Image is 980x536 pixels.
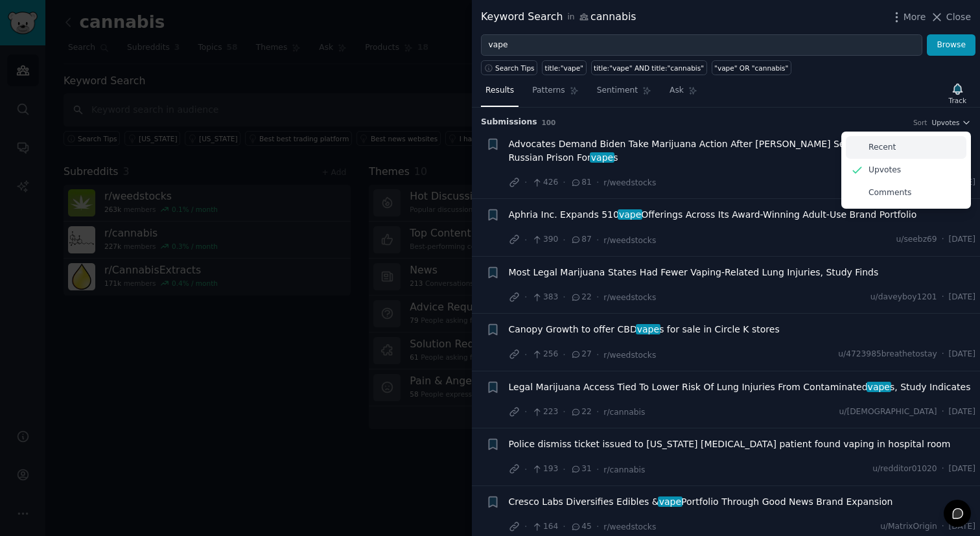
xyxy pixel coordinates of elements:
span: vape [636,324,660,334]
span: [DATE] [949,349,975,360]
span: · [942,406,944,418]
a: Sentiment [592,80,656,107]
span: 81 [570,177,592,189]
a: "vape" OR "cannabis" [712,60,791,75]
span: 426 [531,177,558,189]
span: Upvotes [931,118,959,127]
div: Sort [913,118,927,127]
span: · [524,176,527,189]
a: Cresco Labs Diversifies Edibles &vapePortfolio Through Good News Brand Expansion [509,495,893,509]
span: · [596,176,599,189]
a: Results [481,80,519,107]
span: · [596,405,599,419]
span: [DATE] [949,406,975,418]
button: Search Tips [481,60,537,75]
span: 164 [531,521,558,533]
span: 87 [570,234,592,246]
span: · [942,234,944,246]
span: r/weedstocks [603,351,656,360]
button: Close [930,10,971,24]
a: Police dismiss ticket issued to [US_STATE] [MEDICAL_DATA] patient found vaping in hospital room [509,437,951,451]
span: r/weedstocks [603,293,656,302]
span: · [563,463,565,476]
a: Canopy Growth to offer CBDvapes for sale in Circle K stores [509,323,780,336]
span: 100 [542,119,556,126]
span: Submission s [481,117,537,128]
span: · [596,233,599,247]
span: · [524,233,527,247]
span: · [524,290,527,304]
a: Ask [665,80,702,107]
span: u/redditor01020 [872,463,937,475]
a: Advocates Demand Biden Take Marijuana Action After [PERSON_NAME] Sentenced To Nine Years In Russi... [509,137,976,165]
span: Cresco Labs Diversifies Edibles & Portfolio Through Good News Brand Expansion [509,495,893,509]
span: vape [658,496,682,507]
span: u/4723985breathetostay [838,349,937,360]
span: vape [590,152,614,163]
span: Canopy Growth to offer CBD s for sale in Circle K stores [509,323,780,336]
span: · [942,463,944,475]
input: Try a keyword related to your business [481,34,922,56]
span: r/weedstocks [603,522,656,531]
span: [DATE] [949,521,975,533]
span: u/[DEMOGRAPHIC_DATA] [839,406,937,418]
span: · [563,290,565,304]
span: More [904,10,926,24]
span: [DATE] [949,292,975,303]
div: title:"vape" AND title:"cannabis" [594,64,704,73]
span: · [563,348,565,362]
span: · [596,348,599,362]
span: [DATE] [949,234,975,246]
span: · [524,520,527,533]
span: r/cannabis [603,465,645,474]
span: 223 [531,406,558,418]
a: title:"vape" AND title:"cannabis" [591,60,707,75]
span: u/daveyboy1201 [870,292,937,303]
span: 256 [531,349,558,360]
span: Ask [670,85,684,97]
span: r/cannabis [603,408,645,417]
div: Keyword Search cannabis [481,9,636,25]
p: Upvotes [869,165,901,176]
button: Upvotes [931,118,971,127]
span: · [942,521,944,533]
span: in [567,12,574,23]
span: r/weedstocks [603,236,656,245]
span: u/MatrixOrigin [880,521,937,533]
a: Legal Marijuana Access Tied To Lower Risk Of Lung Injuries From Contaminatedvapes, Study Indicates [509,380,971,394]
span: Search Tips [495,64,535,73]
span: 22 [570,292,592,303]
span: 27 [570,349,592,360]
span: · [524,463,527,476]
p: Recent [869,142,896,154]
a: Patterns [528,80,583,107]
span: r/weedstocks [603,178,656,187]
button: More [890,10,926,24]
a: Aphria Inc. Expands 510vapeOfferings Across Its Award-Winning Adult-Use Brand Portfolio [509,208,917,222]
span: Results [485,85,514,97]
span: u/seebz69 [896,234,937,246]
span: · [563,233,565,247]
span: Sentiment [597,85,638,97]
span: Patterns [532,85,565,97]
a: title:"vape" [542,60,587,75]
div: Track [949,96,966,105]
span: Legal Marijuana Access Tied To Lower Risk Of Lung Injuries From Contaminated s, Study Indicates [509,380,971,394]
a: Most Legal Marijuana States Had Fewer Vaping-Related Lung Injuries, Study Finds [509,266,879,279]
span: · [596,290,599,304]
span: 22 [570,406,592,418]
button: Track [944,80,971,107]
p: Comments [869,187,911,199]
span: 383 [531,292,558,303]
span: Close [946,10,971,24]
span: Aphria Inc. Expands 510 Offerings Across Its Award-Winning Adult-Use Brand Portfolio [509,208,917,222]
span: · [524,405,527,419]
span: 193 [531,463,558,475]
span: [DATE] [949,463,975,475]
span: · [563,405,565,419]
span: · [596,520,599,533]
span: 45 [570,521,592,533]
span: 31 [570,463,592,475]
